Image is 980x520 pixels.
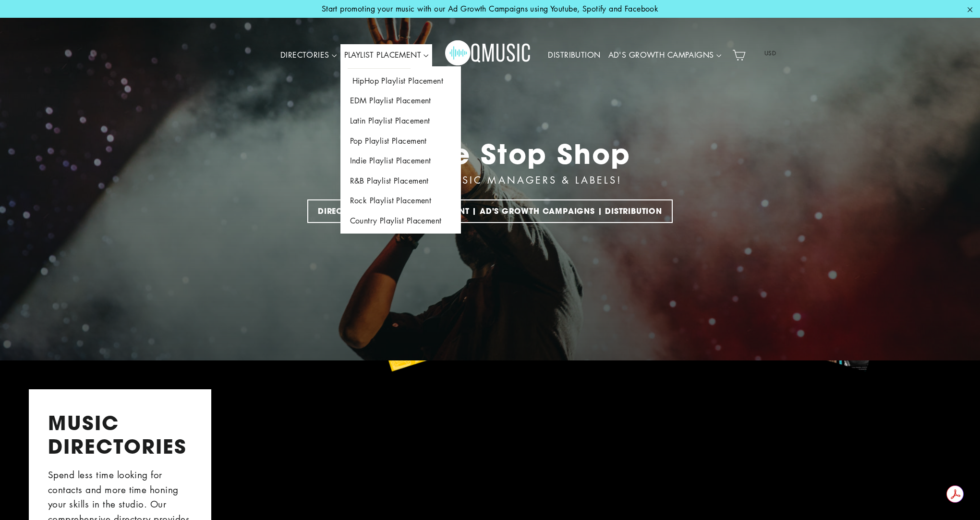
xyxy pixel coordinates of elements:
[340,191,461,211] a: Rock Playlist Placement
[358,172,622,187] div: FOR ARTISTS, MUSIC MANAGERS & LABELS!
[340,111,461,131] a: Latin Playlist Placement
[340,44,433,66] a: PLAYLIST PLACEMENT
[605,44,725,66] a: AD'S GROWTH CAMPAIGNS
[340,171,461,191] a: R&B Playlist Placement
[340,151,461,171] a: Indie Playlist Placement
[307,199,673,223] a: DIRECTORIES | PLAYLIST PLACEMENT | AD'S GROWTH CAMPAIGNS | DISTRIBUTION
[340,91,461,111] a: EDM Playlist Placement
[277,44,340,66] a: DIRECTORIES
[340,71,461,91] a: HipHop Playlist Placement
[340,211,461,231] a: Country Playlist Placement
[544,44,604,66] a: DISTRIBUTION
[340,131,461,151] a: Pop Playlist Placement
[752,46,788,61] span: USD
[445,34,532,77] img: Q Music Promotions
[349,137,631,170] div: The One Stop Shop
[248,27,728,84] div: Primary
[48,411,192,458] h2: MUSIC DIRECTORIES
